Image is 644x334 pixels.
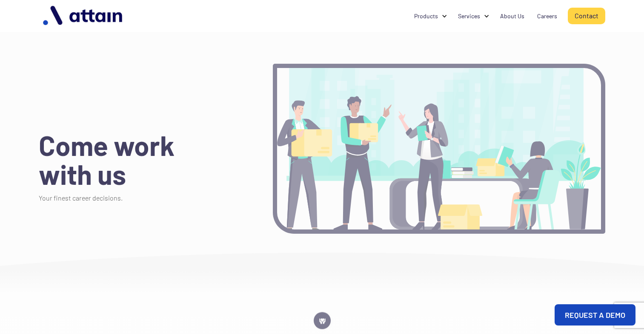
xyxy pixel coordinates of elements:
a: REQUEST A DEMO [555,304,635,326]
a: About Us [494,8,531,24]
div: Services [458,12,480,20]
div: Careers [537,12,557,20]
div: Services [452,8,494,24]
img: logo [39,3,128,29]
a: Contact [568,8,605,24]
p: Your finest career decisions. [39,193,123,203]
div: Products [408,8,452,24]
div: About Us [500,12,524,20]
a: Careers [531,8,564,24]
div: Products [414,12,438,20]
h1: Come work with us [39,131,188,189]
